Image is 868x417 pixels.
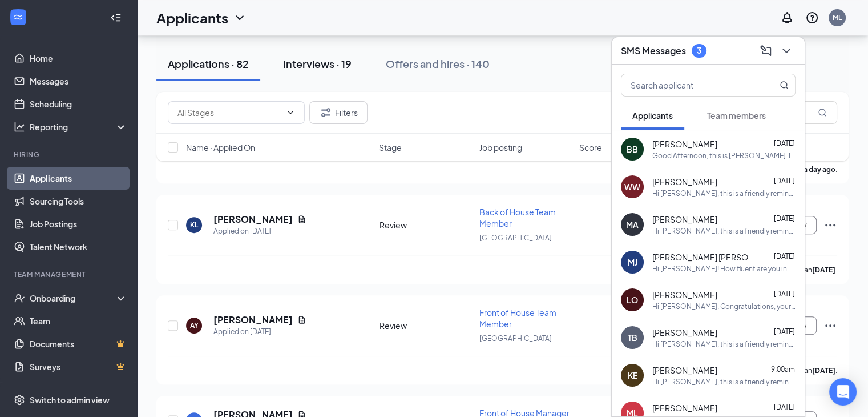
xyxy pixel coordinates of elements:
[652,176,717,187] span: [PERSON_NAME]
[805,11,819,25] svg: QuestionInfo
[707,110,766,121] span: Team members
[624,181,640,193] div: WW
[190,220,198,230] div: KL
[479,207,556,228] span: Back of House Team Member
[621,74,757,96] input: Search applicant
[621,45,686,57] h3: SMS Messages
[833,13,842,22] div: ML
[652,226,796,236] div: Hi [PERSON_NAME], this is a friendly reminder. Your onsite interview for Back of House Team Membe...
[812,266,835,274] b: [DATE]
[14,121,25,133] svg: Analysis
[386,57,490,71] div: Offers and hires · 140
[30,70,127,93] a: Messages
[829,378,857,406] div: Open Intercom Messenger
[380,219,473,231] div: Review
[652,214,717,225] span: [PERSON_NAME]
[652,377,796,387] div: Hi [PERSON_NAME], this is a friendly reminder. Your onsite interview for Front of House Team Memb...
[652,402,717,414] span: [PERSON_NAME]
[156,8,228,27] h1: Applicants
[823,319,837,332] svg: Ellipses
[774,177,795,185] span: [DATE]
[30,167,127,190] a: Applicants
[283,57,352,71] div: Interviews · 19
[757,42,775,60] button: ComposeMessage
[780,44,793,58] svg: ChevronDown
[213,213,293,226] h5: [PERSON_NAME]
[110,12,122,23] svg: Collapse
[823,218,837,232] svg: Ellipses
[628,370,637,381] div: KE
[30,292,118,304] div: Onboarding
[309,101,368,124] button: Filter Filters
[30,310,127,332] a: Team
[479,307,556,329] span: Front of House Team Member
[652,264,796,274] div: Hi [PERSON_NAME]! How fluent are you in english? It is helpful for working Front of House. We als...
[297,215,306,224] svg: Document
[479,234,552,242] span: [GEOGRAPHIC_DATA]
[30,93,127,115] a: Scheduling
[30,212,127,235] a: Job Postings
[697,46,701,55] div: 3
[213,326,306,338] div: Applied on [DATE]
[30,235,127,258] a: Talent Network
[632,110,673,121] span: Applicants
[30,355,127,378] a: SurveysCrown
[777,42,796,60] button: ChevronDown
[759,44,773,58] svg: ComposeMessage
[652,189,796,198] div: Hi [PERSON_NAME], this is a friendly reminder. Your onsite interview for Back of House Team Membe...
[380,320,473,331] div: Review
[190,320,199,330] div: AY
[479,334,552,343] span: [GEOGRAPHIC_DATA]
[30,332,127,355] a: DocumentsCrown
[286,108,295,117] svg: ChevronDown
[168,57,249,71] div: Applications · 82
[652,302,796,311] div: Hi [PERSON_NAME]. Congratulations, your onsite interview for Back of House Team Member at [STREET...
[804,165,835,174] b: a day ago
[774,139,795,147] span: [DATE]
[774,214,795,223] span: [DATE]
[13,11,24,23] svg: WorkstreamLogo
[627,294,638,306] div: LO
[774,252,795,260] span: [DATE]
[177,106,281,119] input: All Stages
[652,289,717,300] span: [PERSON_NAME]
[14,270,125,279] div: Team Management
[14,394,25,406] svg: Settings
[780,81,789,90] svg: MagnifyingGlass
[774,327,795,336] span: [DATE]
[818,108,827,117] svg: MagnifyingGlass
[186,142,255,153] span: Name · Applied On
[652,138,717,150] span: [PERSON_NAME]
[652,364,717,376] span: [PERSON_NAME]
[479,142,522,153] span: Job posting
[652,339,796,349] div: Hi [PERSON_NAME], this is a friendly reminder. To move forward with your application for Marketin...
[628,332,637,343] div: TB
[14,292,25,304] svg: UserCheck
[652,151,796,161] div: Good Afternoon, this is [PERSON_NAME]. I believe we spoke [DATE][DATE] 10:30am about a front of h...
[652,327,717,338] span: [PERSON_NAME]
[812,366,835,375] b: [DATE]
[319,106,333,119] svg: Filter
[14,150,125,159] div: Hiring
[780,11,794,25] svg: Notifications
[213,226,306,237] div: Applied on [DATE]
[771,365,795,374] span: 9:00am
[774,403,795,411] span: [DATE]
[652,251,755,263] span: [PERSON_NAME] [PERSON_NAME]
[213,314,293,326] h5: [PERSON_NAME]
[30,121,128,133] div: Reporting
[628,256,637,268] div: MJ
[297,315,306,324] svg: Document
[774,290,795,298] span: [DATE]
[379,142,402,153] span: Stage
[30,394,110,406] div: Switch to admin view
[626,219,639,230] div: MA
[30,47,127,70] a: Home
[627,143,638,155] div: BB
[579,142,602,153] span: Score
[233,11,247,25] svg: ChevronDown
[30,190,127,212] a: Sourcing Tools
